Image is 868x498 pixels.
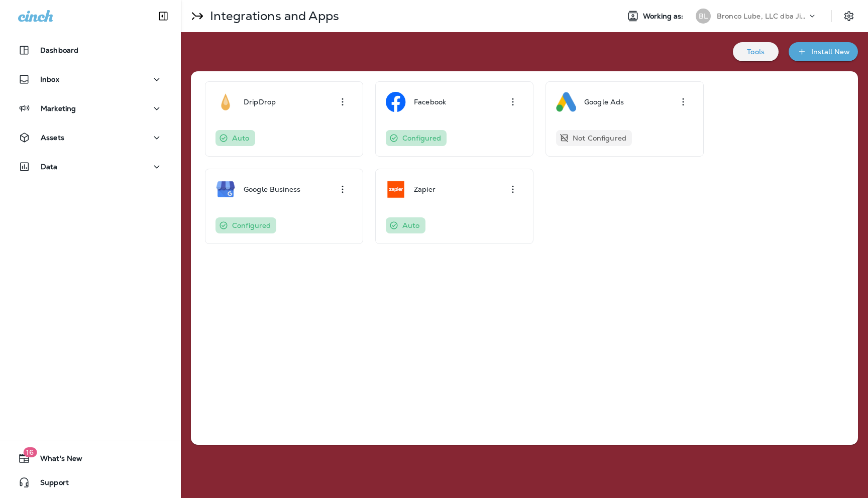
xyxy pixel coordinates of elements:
div: This integration was automatically configured. It may be ready for use or may require additional ... [215,130,255,146]
div: You have configured this integration [215,217,276,233]
p: Auto [402,221,420,229]
div: You have not yet configured this integration. To use it, please click on it and fill out the requ... [556,130,632,146]
p: Google Ads [584,98,624,106]
button: Data [10,157,171,177]
button: Inbox [10,69,171,89]
button: Settings [840,7,858,25]
p: Marketing [41,104,76,112]
p: Integrations and Apps [206,9,339,24]
img: Google Ads [556,92,576,112]
p: Inbox [40,75,59,83]
img: Facebook [386,92,406,112]
span: 16 [23,447,37,457]
div: This integration was automatically configured. It may be ready for use or may require additional ... [386,217,425,233]
div: BL [696,9,711,24]
span: What's New [30,454,82,466]
p: Assets [41,134,64,142]
p: Zapier [414,185,436,193]
p: Bronco Lube, LLC dba Jiffy Lube [717,12,807,20]
p: Google Business [244,185,300,193]
p: Dashboard [40,46,78,54]
button: 16What's New [10,448,171,468]
button: Support [10,472,171,492]
p: DripDrop [244,98,276,106]
img: DripDrop [215,92,236,112]
img: Zapier [386,179,406,199]
button: Assets [10,128,171,148]
p: Configured [232,221,271,229]
p: Auto [232,134,250,142]
span: Support [30,478,69,490]
img: Google Business [215,179,236,199]
div: You have configured this integration [386,130,447,146]
p: Configured [402,134,441,142]
span: Working as: [643,12,686,21]
button: Install New [789,42,858,61]
p: Data [41,163,58,171]
button: Dashboard [10,40,171,60]
p: Tools [747,48,765,56]
p: Not Configured [573,134,626,142]
p: Facebook [414,98,446,106]
div: Install New [811,46,850,58]
button: Tools [733,42,779,61]
button: Marketing [10,98,171,118]
button: Collapse Sidebar [149,6,177,26]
